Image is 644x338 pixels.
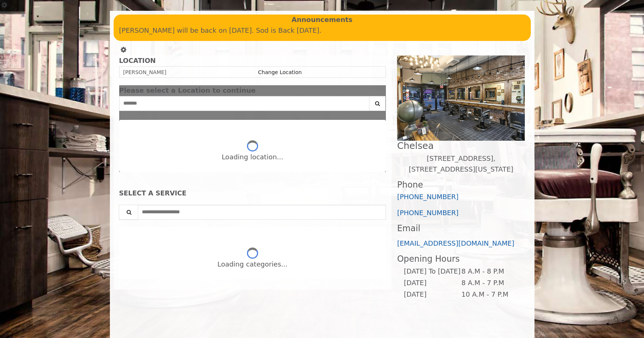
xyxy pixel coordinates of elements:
[119,25,525,36] p: [PERSON_NAME] will be back on [DATE]. Sod is Back [DATE].
[403,289,461,300] td: [DATE]
[373,101,382,106] i: Search button
[123,69,166,75] span: [PERSON_NAME]
[461,277,519,289] td: 8 A.M - 7 P.M
[403,266,461,277] td: [DATE] To [DATE]
[461,289,519,300] td: 10 A.M - 7 P.M
[119,205,138,220] button: Service Search
[119,86,256,94] span: Please select a Location to continue
[218,259,288,270] div: Loading categories...
[397,224,525,233] h3: Email
[397,180,525,189] h3: Phone
[119,57,156,64] b: LOCATION
[397,209,459,217] a: [PHONE_NUMBER]
[397,153,525,175] p: [STREET_ADDRESS],[STREET_ADDRESS][US_STATE]
[258,69,302,75] a: Change Location
[292,15,353,25] b: Announcements
[119,96,370,111] input: Search Center
[119,190,386,197] div: SELECT A SERVICE
[403,277,461,289] td: [DATE]
[397,254,525,264] h3: Opening Hours
[397,193,459,201] a: [PHONE_NUMBER]
[397,239,514,247] a: [EMAIL_ADDRESS][DOMAIN_NAME]
[222,152,283,163] div: Loading location...
[375,88,386,93] button: close dialog
[461,266,519,277] td: 8 A.M - 8 P.M
[119,96,386,115] div: Center Select
[397,141,525,151] h2: Chelsea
